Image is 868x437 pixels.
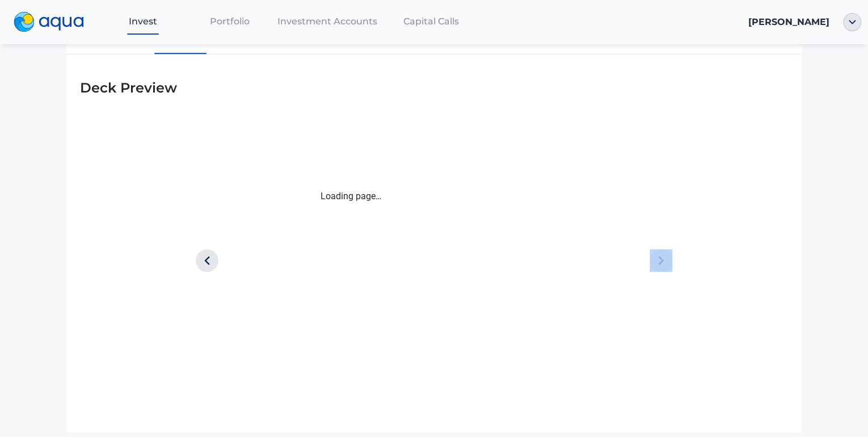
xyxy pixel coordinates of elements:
[277,16,377,27] span: Investment Accounts
[843,13,861,31] img: ellipse
[7,9,100,35] a: logo
[382,10,481,33] a: Capital Calls
[129,16,157,27] span: Invest
[321,189,382,203] div: Loading page…
[186,10,273,33] a: Portfolio
[650,249,672,272] img: Right-Arrow.svg
[273,10,382,33] a: Investment Accounts
[748,16,829,27] span: [PERSON_NAME]
[210,16,250,27] span: Portfolio
[100,10,187,33] a: Invest
[14,12,84,32] img: logo
[403,16,459,27] span: Capital Calls
[80,77,788,99] div: Deck Preview
[196,249,218,272] img: Left-Arrow.svg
